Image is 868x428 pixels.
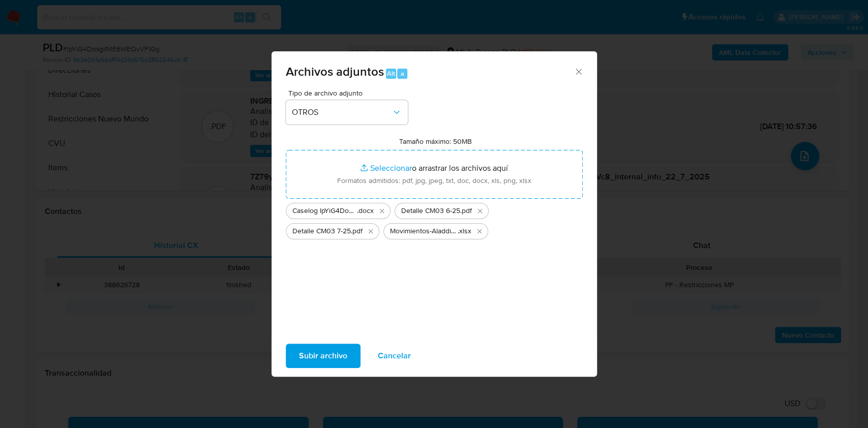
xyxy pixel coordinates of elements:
button: Eliminar Movimientos-Aladdin- Adrian Matias Blanchet.xlsx [473,225,486,237]
span: Alt [387,69,395,78]
span: OTROS [292,107,392,117]
button: Subir archivo [286,344,361,368]
span: .pdf [351,226,363,236]
span: .pdf [460,206,472,216]
span: Subir archivo [299,345,347,367]
span: a [401,69,404,78]
button: Eliminar Caselog IpYiG4DosgifME6WEQvVF1Gg.docx [376,205,388,217]
span: .docx [357,206,374,216]
label: Tamaño máximo: 50MB [399,137,472,146]
span: Movimientos-Aladdin- [PERSON_NAME] [390,226,458,236]
button: Eliminar Detalle CM03 7-25.pdf [365,225,377,237]
button: Eliminar Detalle CM03 6-25.pdf [474,205,486,217]
span: Caselog IpYiG4DosgifME6WEQvVF1Gg [292,206,357,216]
span: Cancelar [378,345,411,367]
button: OTROS [286,100,408,125]
span: Tipo de archivo adjunto [288,89,410,97]
span: Archivos adjuntos [286,63,384,80]
button: Cerrar [574,67,583,76]
span: Detalle CM03 7-25 [292,226,351,236]
button: Cancelar [365,344,424,368]
span: .xlsx [458,226,471,236]
span: Detalle CM03 6-25 [401,206,460,216]
ul: Archivos seleccionados [286,199,583,239]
